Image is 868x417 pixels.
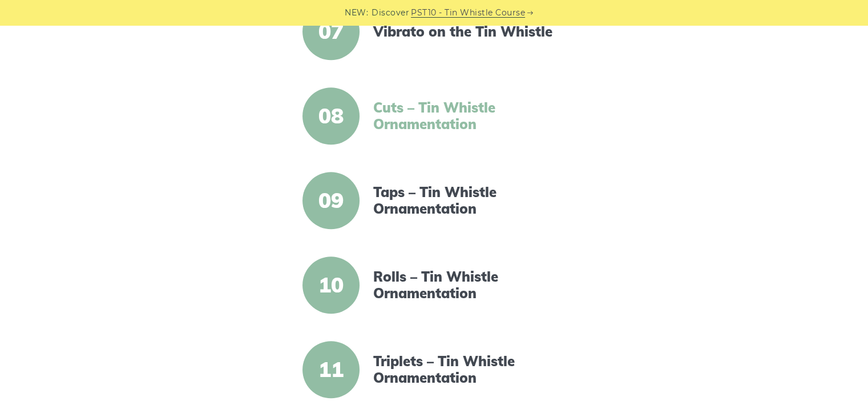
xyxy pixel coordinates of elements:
span: 08 [302,87,360,145]
a: Vibrato on the Tin Whistle [373,23,570,40]
a: Taps – Tin Whistle Ornamentation [373,184,570,217]
span: 09 [302,172,360,229]
a: Triplets – Tin Whistle Ornamentation [373,353,570,386]
span: 10 [302,256,360,314]
a: Cuts – Tin Whistle Ornamentation [373,99,570,133]
span: 07 [302,3,360,60]
a: Rolls – Tin Whistle Ornamentation [373,268,570,302]
span: 11 [302,341,360,398]
span: NEW: [345,6,368,19]
span: Discover [372,6,409,19]
a: PST10 - Tin Whistle Course [411,6,525,19]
